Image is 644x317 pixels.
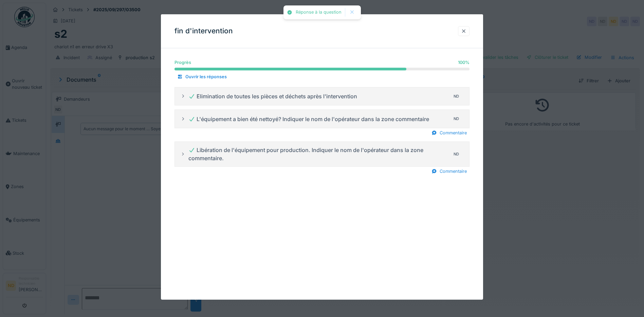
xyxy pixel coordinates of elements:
[188,146,449,162] div: Libération de l'équipement pour production. Indiquer le nom de l'opérateur dans la zone commentaire.
[458,59,470,66] div: 100 %
[178,145,466,164] summary: Libération de l'équipement pour production. Indiquer le nom de l'opérateur dans la zone commentai...
[296,10,342,15] div: Réponse à la question
[452,91,461,101] div: ND
[452,114,461,124] div: ND
[452,149,461,159] div: ND
[174,72,229,81] div: Ouvrir les réponses
[429,167,470,176] div: Commentaire
[188,92,357,100] div: Elimination de toutes les pièces et déchets après l'intervention
[174,27,233,35] h3: fin d'intervention
[174,68,470,70] progress: 100 %
[188,115,429,123] div: L'équipement a bien été nettoyé? Indiquer le nom de l'opérateur dans la zone commentaire
[429,128,470,137] div: Commentaire
[178,113,466,125] summary: L'équipement a bien été nettoyé? Indiquer le nom de l'opérateur dans la zone commentaireND
[178,90,466,103] summary: Elimination de toutes les pièces et déchets après l'interventionND
[174,59,191,66] div: Progrès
